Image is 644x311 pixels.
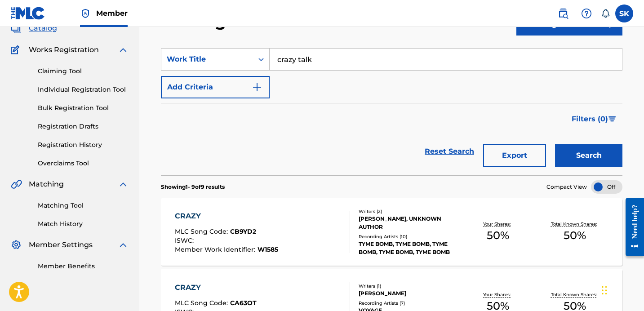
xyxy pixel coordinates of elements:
[602,277,607,304] div: Drag
[161,198,622,266] a: CRAZYMLC Song Code:CB9YD2ISWC:Member Work Identifier:W1585Writers (2)[PERSON_NAME], UNKNOWN AUTHO...
[581,8,592,19] img: help
[11,7,45,20] img: MLC Logo
[359,283,460,289] div: Writers ( 1 )
[359,233,460,240] div: Recording Artists ( 10 )
[601,9,610,18] div: Notifications
[11,23,22,34] img: Catalog
[118,179,129,190] img: expand
[29,23,57,34] span: Catalog
[483,291,513,298] p: Your Shares:
[230,227,256,235] span: CB9YD2
[546,183,587,191] span: Compact View
[29,44,99,55] span: Works Registration
[577,4,595,22] div: Help
[38,140,129,150] a: Registration History
[608,116,616,122] img: filter
[38,262,129,271] a: Member Benefits
[80,8,91,19] img: Top Rightsholder
[483,144,546,167] button: Export
[175,299,230,307] span: MLC Song Code :
[483,221,513,227] p: Your Shares:
[38,67,129,76] a: Claiming Tool
[29,179,64,190] span: Matching
[555,144,622,167] button: Search
[230,299,257,307] span: CA63OT
[118,44,129,55] img: expand
[96,8,128,18] span: Member
[161,183,225,191] p: Showing 1 - 9 of 9 results
[161,76,270,98] button: Add Criteria
[175,227,230,235] span: MLC Song Code :
[558,8,568,19] img: search
[551,291,599,298] p: Total Known Shares:
[118,240,129,250] img: expand
[252,82,262,93] img: 9d2ae6d4665cec9f34b9.svg
[29,240,93,250] span: Member Settings
[599,268,644,311] iframe: Chat Widget
[420,142,479,161] a: Reset Search
[359,240,460,256] div: TYME BOMB, TYME BOMB, TYME BOMB, TYME BOMB, TYME BOMB
[161,48,622,175] form: Search Form
[38,103,129,113] a: Bulk Registration Tool
[175,211,278,222] div: CRAZY
[572,114,608,124] span: Filters ( 0 )
[175,282,257,293] div: CRAZY
[554,4,572,22] a: Public Search
[11,240,22,250] img: Member Settings
[175,236,196,244] span: ISWC :
[564,227,586,244] span: 50 %
[619,191,644,263] iframe: Resource Center
[11,179,22,190] img: Matching
[38,85,129,94] a: Individual Registration Tool
[359,208,460,215] div: Writers ( 2 )
[615,4,633,22] div: User Menu
[38,219,129,229] a: Match History
[359,215,460,231] div: [PERSON_NAME], UNKNOWN AUTHOR
[38,122,129,131] a: Registration Drafts
[11,44,22,55] img: Works Registration
[11,23,57,34] a: CatalogCatalog
[487,227,509,244] span: 50 %
[566,108,622,130] button: Filters (0)
[359,289,460,298] div: [PERSON_NAME]
[258,245,278,253] span: W1585
[175,245,258,253] span: Member Work Identifier :
[38,159,129,168] a: Overclaims Tool
[38,201,129,210] a: Matching Tool
[359,300,460,307] div: Recording Artists ( 7 )
[167,54,248,65] div: Work Title
[551,221,599,227] p: Total Known Shares:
